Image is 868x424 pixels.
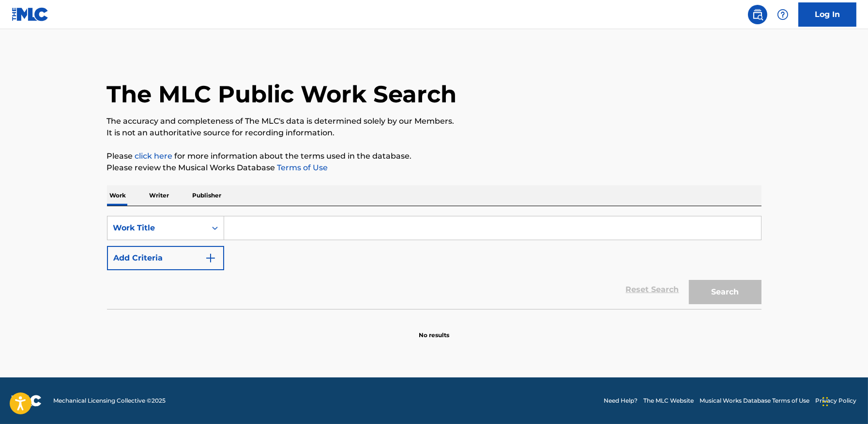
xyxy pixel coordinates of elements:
p: Writer [147,185,172,206]
div: Help [773,5,792,24]
a: The MLC Website [643,396,694,405]
a: Terms of Use [275,163,328,172]
a: Privacy Policy [815,396,856,405]
img: logo [12,395,42,407]
div: Work Title [113,222,200,234]
form: Search Form [107,216,761,309]
iframe: Chat Widget [820,377,868,424]
a: Musical Works Database Terms of Use [700,396,809,405]
p: No results [419,319,449,340]
span: Mechanical Licensing Collective © 2025 [53,396,166,405]
button: Add Criteria [107,246,224,270]
img: help [777,9,789,20]
p: Work [107,185,129,206]
a: click here [135,151,173,161]
div: Drag [822,387,828,416]
h1: The MLC Public Work Search [107,80,457,109]
img: 9d2ae6d4665cec9f34b9.svg [205,252,216,264]
p: Please review the Musical Works Database [107,162,761,174]
img: MLC Logo [12,7,49,21]
a: Log In [798,2,856,27]
p: Please for more information about the terms used in the database. [107,150,761,162]
p: Publisher [190,185,225,206]
a: Need Help? [604,396,638,405]
img: search [752,9,763,20]
p: It is not an authoritative source for recording information. [107,127,761,139]
p: The accuracy and completeness of The MLC's data is determined solely by our Members. [107,115,761,127]
a: Public Search [748,5,767,24]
